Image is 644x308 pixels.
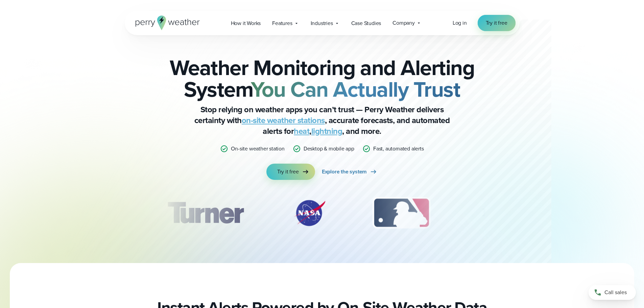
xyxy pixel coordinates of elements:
[294,125,309,137] a: heat
[286,196,333,230] div: 2 of 12
[311,125,342,137] a: lightning
[311,19,333,27] span: Industries
[225,16,267,30] a: How it Works
[157,196,253,230] img: Turner-Construction_1.svg
[453,19,467,27] a: Log in
[478,15,516,31] a: Try it free
[470,196,524,230] img: PGA.svg
[589,285,636,300] a: Call sales
[159,196,486,233] div: slideshow
[345,16,387,30] a: Case Studies
[272,19,292,27] span: Features
[251,73,460,105] strong: You Can Actually Trust
[373,145,424,153] p: Fast, automated alerts
[157,196,253,230] div: 1 of 12
[351,19,381,27] span: Case Studies
[286,196,333,230] img: NASA.svg
[486,19,507,27] span: Try it free
[242,114,325,126] a: on-site weather stations
[231,19,261,27] span: How it Works
[366,196,437,230] div: 3 of 12
[159,57,486,100] h2: Weather Monitoring and Alerting System
[392,19,415,27] span: Company
[322,164,378,180] a: Explore the system
[187,104,457,137] p: Stop relying on weather apps you can’t trust — Perry Weather delivers certainty with , accurate f...
[277,168,299,176] span: Try it free
[266,164,315,180] a: Try it free
[366,196,437,230] img: MLB.svg
[322,168,367,176] span: Explore the system
[304,145,354,153] p: Desktop & mobile app
[604,288,627,297] span: Call sales
[231,145,284,153] p: On-site weather station
[470,196,524,230] div: 4 of 12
